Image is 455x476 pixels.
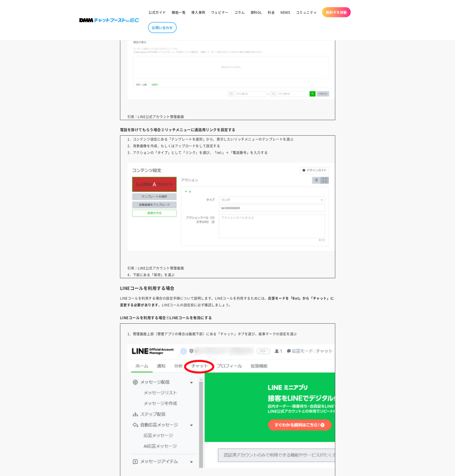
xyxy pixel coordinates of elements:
a: 無料デモ体験 [322,7,351,17]
span: ウェビナー [211,10,229,14]
span: 料金 [268,10,275,14]
p: 1．コンテンツ設定にある「テンプレートを選択」から、表示したいリッチメニューのテンプレートを選ぶ 2．背景画像を作成、もしくはアップロードをして設定する 3．アクションの「タイプ」として「リンク... [120,135,335,278]
a: コミュニティ [293,7,320,17]
h3: LINEコールを利用する場合 [120,285,335,291]
a: NEWS [278,7,293,17]
img: 株式会社DMM Boost [79,18,139,22]
span: コミュニティ [296,10,317,14]
a: 資料DL [248,7,265,17]
a: 料金 [265,7,278,17]
a: ウェビナー [208,7,231,17]
span: お問い合わせ [152,25,173,30]
strong: 応答モードを「Bot」から「チャット」に変更する必要があります [120,296,334,307]
h4: LINEコールを利用する場合①LINEコールを有効にする [120,315,335,320]
span: NEWS [280,10,290,14]
a: 公式ガイド [146,7,169,17]
span: 無料デモ体験 [326,10,347,14]
h4: 電話を掛けてもらう場合②リッチメニューに通話用リンクを設定する [120,127,335,132]
a: 導入事例 [188,7,208,17]
a: お問い合わせ [148,22,177,33]
span: 資料DL [251,10,262,14]
span: 公式ガイド [148,10,166,14]
p: LINEコールを利用する場合の設定手順について説明します。LINEコールを利用するためには、 。LINEコールの設定前に必ず確認しましょう。 [120,295,335,308]
a: 機能一覧 [169,7,188,17]
a: コラム [231,7,248,17]
span: 機能一覧 [172,10,186,14]
span: 導入事例 [191,10,205,14]
span: コラム [234,10,245,14]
